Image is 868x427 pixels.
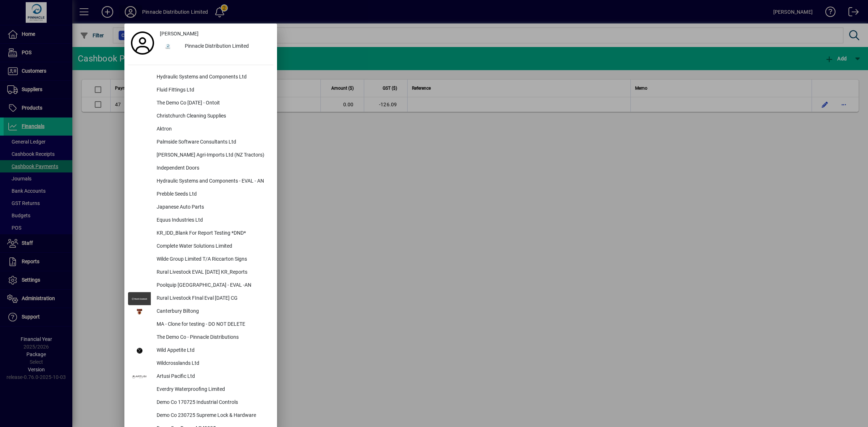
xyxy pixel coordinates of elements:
button: Christchurch Cleaning Supplies [128,110,273,123]
button: Rural Livestock EVAL [DATE] KR_Reports [128,266,273,279]
button: [PERSON_NAME] Agri-Imports Ltd (NZ Tractors) [128,149,273,162]
button: Hydraulic Systems and Components Ltd [128,71,273,84]
button: Rural Livestock FInal Eval [DATE] CG [128,292,273,305]
div: Prebble Seeds Ltd [151,188,273,201]
button: Demo Co 170725 Industrial Controls [128,396,273,409]
button: Artusi Pacific Ltd [128,370,273,383]
div: Independent Doors [151,162,273,175]
button: Pinnacle Distribution Limited [157,40,273,53]
div: Japanese Auto Parts [151,201,273,214]
button: Prebble Seeds Ltd [128,188,273,201]
button: Independent Doors [128,162,273,175]
button: Wilde Group Limited T/A Riccarton Signs [128,253,273,266]
div: Complete Water Solutions Limited [151,240,273,253]
span: [PERSON_NAME] [160,30,199,38]
div: KR_IDD_Blank For Report Testing *DND* [151,227,273,240]
div: Wildcrosslands Ltd [151,357,273,370]
div: Aktron [151,123,273,136]
div: Palmside Software Consultants Ltd [151,136,273,149]
button: Fluid Fittings Ltd [128,84,273,97]
div: Demo Co 170725 Industrial Controls [151,396,273,409]
button: Canterbury Biltong [128,305,273,318]
a: Profile [128,37,157,50]
div: Hydraulic Systems and Components Ltd [151,71,273,84]
button: Palmside Software Consultants Ltd [128,136,273,149]
button: Demo Co 230725 Supreme Lock & Hardware [128,409,273,422]
div: The Demo Co [DATE] - Ontoit [151,97,273,110]
div: Christchurch Cleaning Supplies [151,110,273,123]
button: The Demo Co - Pinnacle Distributions [128,331,273,344]
button: MA - Clone for testing - DO NOT DELETE [128,318,273,331]
div: Demo Co 230725 Supreme Lock & Hardware [151,409,273,422]
a: [PERSON_NAME] [157,27,273,40]
div: Pinnacle Distribution Limited [179,40,273,53]
div: Equus Industries Ltd [151,214,273,227]
div: [PERSON_NAME] Agri-Imports Ltd (NZ Tractors) [151,149,273,162]
div: Hydraulic Systems and Components - EVAL - AN [151,175,273,188]
div: Poolquip [GEOGRAPHIC_DATA] - EVAL -AN [151,279,273,292]
div: Canterbury Biltong [151,305,273,318]
button: Everdry Waterproofing Limited [128,383,273,396]
div: Fluid Fittings Ltd [151,84,273,97]
div: Everdry Waterproofing Limited [151,383,273,396]
button: The Demo Co [DATE] - Ontoit [128,97,273,110]
button: Wildcrosslands Ltd [128,357,273,370]
div: The Demo Co - Pinnacle Distributions [151,331,273,344]
button: Complete Water Solutions Limited [128,240,273,253]
div: Artusi Pacific Ltd [151,370,273,383]
button: KR_IDD_Blank For Report Testing *DND* [128,227,273,240]
button: Poolquip [GEOGRAPHIC_DATA] - EVAL -AN [128,279,273,292]
div: Wilde Group Limited T/A Riccarton Signs [151,253,273,266]
div: Wild Appetite Ltd [151,344,273,357]
button: Aktron [128,123,273,136]
button: Wild Appetite Ltd [128,344,273,357]
button: Equus Industries Ltd [128,214,273,227]
button: Japanese Auto Parts [128,201,273,214]
div: Rural Livestock EVAL [DATE] KR_Reports [151,266,273,279]
div: MA - Clone for testing - DO NOT DELETE [151,318,273,331]
button: Hydraulic Systems and Components - EVAL - AN [128,175,273,188]
div: Rural Livestock FInal Eval [DATE] CG [151,292,273,305]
